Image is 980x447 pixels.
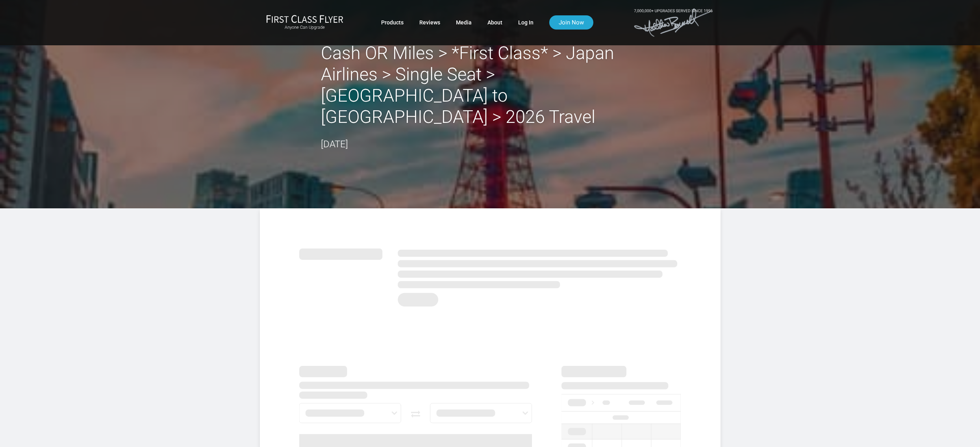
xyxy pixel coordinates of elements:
time: [DATE] [321,139,348,150]
a: Join Now [549,15,593,30]
a: About [487,15,502,30]
a: Media [456,15,472,30]
img: summary.svg [299,240,681,311]
a: Products [381,15,404,30]
a: Reviews [419,15,440,30]
h2: Cash OR Miles > *First Class* > Japan Airlines > Single Seat >[GEOGRAPHIC_DATA] to [GEOGRAPHIC_DA... [321,43,660,128]
small: Anyone Can Upgrade [266,25,343,30]
img: First Class Flyer [266,15,343,23]
a: First Class FlyerAnyone Can Upgrade [266,15,343,30]
a: Log In [518,15,534,30]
